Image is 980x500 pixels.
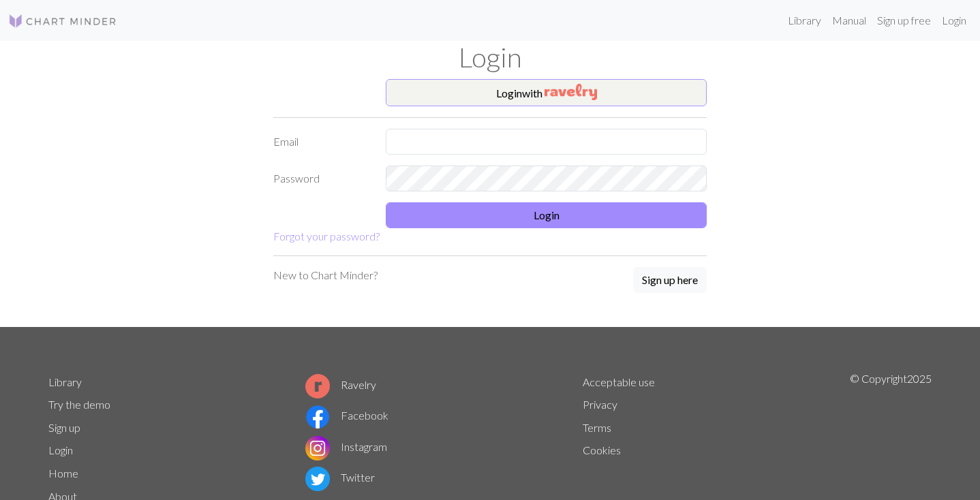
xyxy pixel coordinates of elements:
a: Facebook [305,409,388,422]
a: Sign up free [872,7,936,34]
p: New to Chart Minder? [273,267,378,283]
button: Login [386,202,707,228]
label: Email [265,129,378,155]
img: Instagram logo [305,436,330,460]
a: Privacy [583,398,617,411]
a: Login [936,7,972,34]
img: Facebook logo [305,405,330,429]
a: Acceptable use [583,375,655,388]
a: Sign up here [633,267,707,294]
a: Instagram [305,440,387,453]
a: Cookies [583,443,621,456]
img: Ravelry [545,84,597,100]
button: Sign up here [633,267,707,293]
a: Ravelry [305,378,376,391]
a: Twitter [305,471,375,484]
button: Loginwith [386,79,707,106]
a: Library [48,375,82,388]
img: Twitter logo [305,467,330,491]
a: Try the demo [48,398,110,411]
a: Manual [827,7,872,34]
a: Forgot your password? [273,230,380,243]
a: Login [48,443,73,456]
a: Terms [583,421,611,434]
h1: Login [40,41,940,74]
a: Library [782,7,827,34]
a: Home [48,467,78,480]
img: Ravelry logo [305,374,330,399]
label: Password [265,166,378,191]
img: Logo [8,13,117,29]
a: Sign up [48,421,80,434]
